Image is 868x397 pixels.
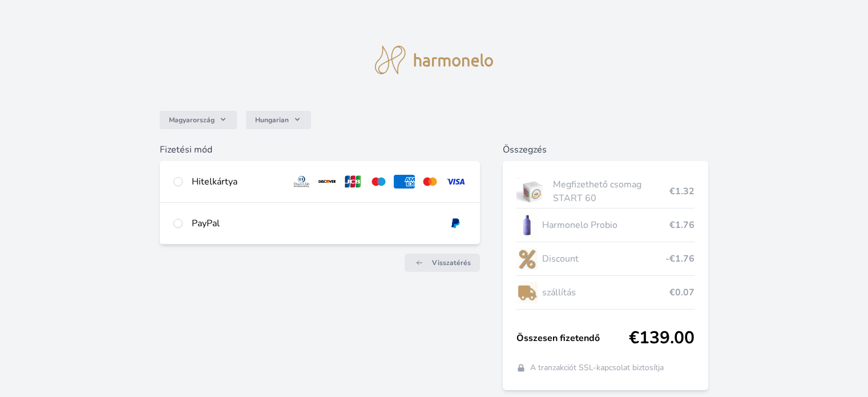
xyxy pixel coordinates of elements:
[553,178,669,205] span: Megfizethető csomag START 60
[255,115,289,125] span: Hungarian
[516,331,629,345] span: Összesen fizetendő
[665,252,695,266] span: -€1.76
[503,143,708,157] h6: Összegzés
[432,258,471,267] span: Visszatérés
[445,175,466,189] img: visa.svg
[629,328,695,348] span: €139.00
[192,175,282,189] div: Hitelkártya
[160,111,237,129] button: Magyarország
[246,111,311,129] button: Hungarian
[516,244,538,273] img: discount-lo.png
[317,175,338,189] img: discover.svg
[192,216,435,230] div: PayPal
[291,175,312,189] img: diners.svg
[516,211,538,239] img: CLEAN_PROBIO_se_stinem_x-lo.jpg
[394,175,415,189] img: amex.svg
[669,286,695,299] span: €0.07
[368,175,389,189] img: maestro.svg
[542,286,669,299] span: szállítás
[375,46,494,74] img: logo.svg
[542,218,669,232] span: Harmonelo Probio
[405,254,480,272] a: Visszatérés
[542,252,665,266] span: Discount
[419,175,441,189] img: mc.svg
[445,216,466,230] img: paypal.svg
[516,177,549,206] img: start.jpg
[169,115,215,125] span: Magyarország
[516,278,538,307] img: delivery-lo.png
[669,218,695,232] span: €1.76
[530,362,664,374] span: A tranzakciót SSL-kapcsolat biztosítja
[669,185,695,198] span: €1.32
[160,143,479,157] h6: Fizetési mód
[342,175,364,189] img: jcb.svg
